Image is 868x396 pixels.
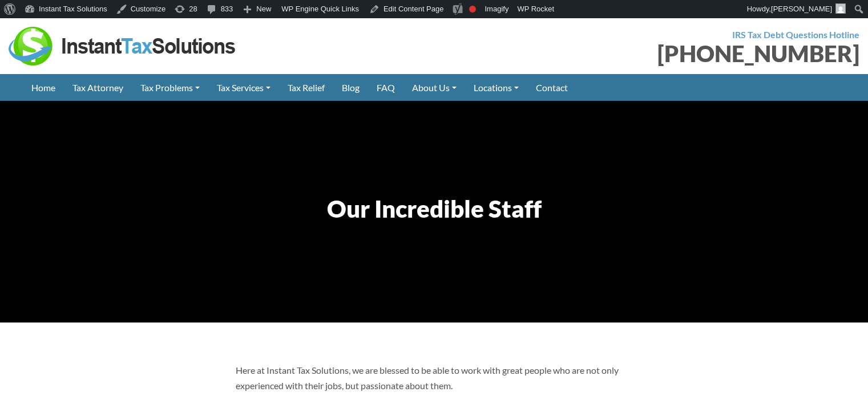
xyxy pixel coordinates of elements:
a: Home [23,74,64,101]
a: About Us [403,74,465,101]
strong: IRS Tax Debt Questions Hotline [732,29,859,40]
div: [PHONE_NUMBER] [443,42,860,65]
a: Locations [465,74,527,101]
h1: Our Incredible Staff [29,192,839,226]
a: Tax Relief [279,74,333,101]
a: FAQ [368,74,403,101]
a: Contact [527,74,576,101]
p: Here at Instant Tax Solutions, we are blessed to be able to work with great people who are not on... [236,362,633,393]
div: Focus keyphrase not set [469,6,476,13]
span: [PERSON_NAME] [771,5,832,13]
img: Instant Tax Solutions Logo [9,27,237,66]
a: Tax Services [208,74,279,101]
a: Tax Problems [132,74,208,101]
a: Blog [333,74,368,101]
a: Tax Attorney [64,74,132,101]
a: Instant Tax Solutions Logo [9,39,237,50]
